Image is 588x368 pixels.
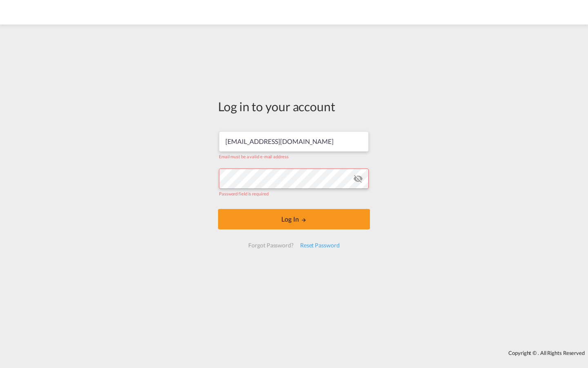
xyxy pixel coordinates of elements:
[219,131,369,152] input: Enter email/phone number
[219,154,288,159] span: Email must be a valid e-mail address
[218,209,370,229] button: LOGIN
[218,98,370,115] div: Log in to your account
[297,238,343,253] div: Reset Password
[219,191,268,196] span: Password field is required
[245,238,296,253] div: Forgot Password?
[353,174,363,184] md-icon: icon-eye-off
